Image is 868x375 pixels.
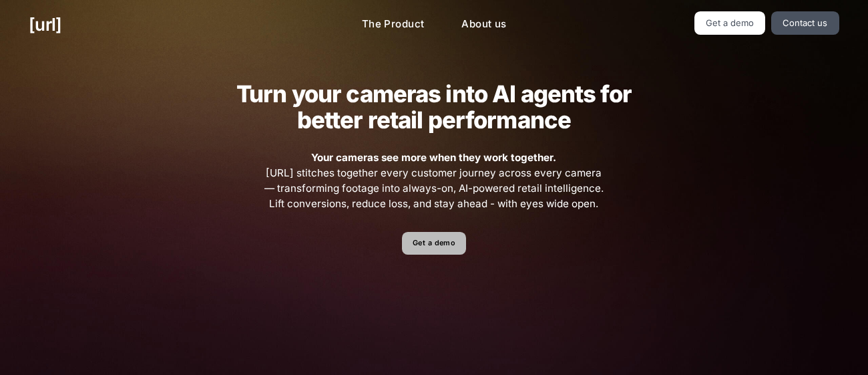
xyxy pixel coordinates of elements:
a: About us [451,11,517,37]
h2: Turn your cameras into AI agents for better retail performance [216,81,652,133]
strong: Your cameras see more when they work together. [311,151,556,164]
a: [URL] [29,11,61,37]
a: Get a demo [694,11,766,35]
a: Get a demo [402,232,465,255]
span: [URL] stitches together every customer journey across every camera — transforming footage into al... [262,150,606,211]
a: The Product [351,11,435,37]
a: Contact us [771,11,839,35]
